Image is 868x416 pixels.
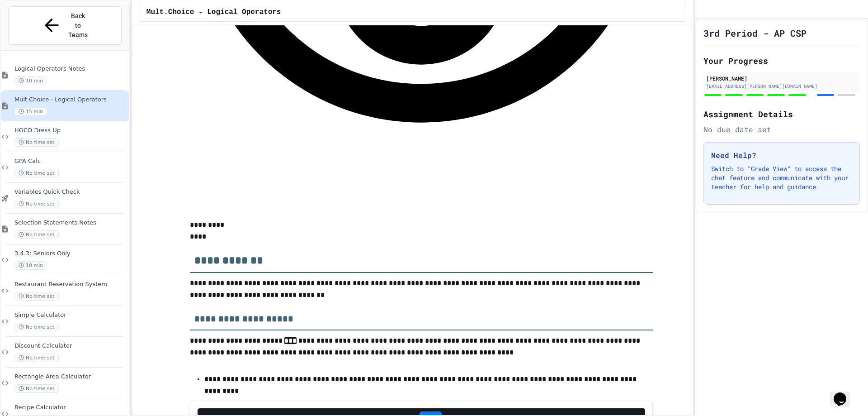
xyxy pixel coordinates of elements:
span: Selection Statements Notes [14,219,127,227]
span: Rectangle Area Calculator [14,373,127,381]
span: 15 min [14,107,47,116]
span: Discount Calculator [14,342,127,350]
h2: Assignment Details [703,108,860,120]
span: No time set [14,230,59,239]
span: HOCO Dress Up [14,127,127,134]
span: 3.4.3: Seniors Only [14,250,127,258]
span: GPA Calc [14,158,127,165]
h1: 3rd Period - AP CSP [703,27,807,39]
span: Back to Teams [67,11,89,40]
span: No time set [14,384,59,393]
span: No time set [14,354,59,362]
h2: Your Progress [703,54,860,67]
span: No time set [14,138,59,147]
span: No time set [14,200,59,208]
span: No time set [14,169,59,177]
div: [EMAIL_ADDRESS][PERSON_NAME][DOMAIN_NAME] [706,83,857,90]
span: No time set [14,323,59,331]
span: 10 min [14,77,47,85]
div: No due date set [703,124,860,135]
span: Logical Operators Notes [14,65,127,73]
iframe: chat widget [830,380,859,407]
span: No time set [14,292,59,301]
div: [PERSON_NAME] [706,74,857,82]
span: Simple Calculator [14,311,127,319]
button: Back to Teams [8,6,122,45]
h3: Need Help? [711,150,852,161]
span: Mult.Choice - Logical Operators [14,96,127,104]
span: Variables Quick Check [14,188,127,196]
span: 10 min [14,261,47,270]
span: Mult.Choice - Logical Operators [146,7,281,18]
p: Switch to "Grade View" to access the chat feature and communicate with your teacher for help and ... [711,164,852,191]
span: Recipe Calculator [14,404,127,411]
span: Restaurant Reservation System [14,281,127,288]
